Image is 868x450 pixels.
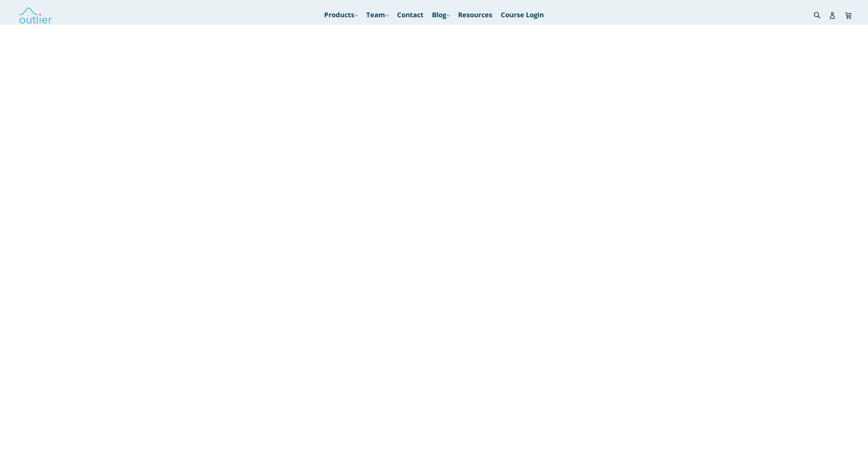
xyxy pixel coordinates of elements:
input: Search [812,8,831,22]
a: Course Login [497,9,547,21]
a: Contact [394,9,427,21]
a: Blog [429,9,453,21]
a: Products [321,9,361,21]
a: Resources [455,9,496,21]
img: Outlier Linguistics [19,5,53,25]
a: Team [363,9,392,21]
